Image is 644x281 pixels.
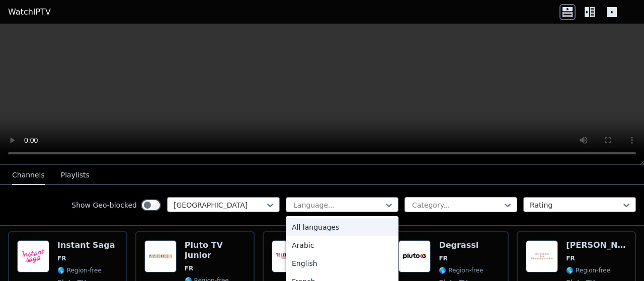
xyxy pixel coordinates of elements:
div: English [286,254,398,272]
span: 🌎 Region-free [57,266,102,274]
button: Channels [12,166,45,185]
h6: Instant Saga [57,240,115,250]
span: 🌎 Region-free [566,266,610,274]
button: Playlists [61,166,90,185]
span: FR [57,254,66,262]
img: Degrassi [398,240,431,272]
a: WatchIPTV [8,6,51,18]
img: Louis La Brocante [526,240,558,272]
h6: Degrassi [439,240,483,250]
span: FR [439,254,447,262]
div: Arabic [286,236,398,254]
img: Instant Saga [17,240,49,272]
h6: Pluto TV Junior [185,240,246,260]
img: Pluto TV Junior [144,240,177,272]
label: Show Geo-blocked [71,200,137,210]
span: 🌎 Region-free [439,266,483,274]
h6: [PERSON_NAME] [566,240,627,250]
div: All languages [286,218,398,236]
span: FR [185,264,193,272]
img: Telenantes [272,240,304,272]
span: FR [566,254,575,262]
